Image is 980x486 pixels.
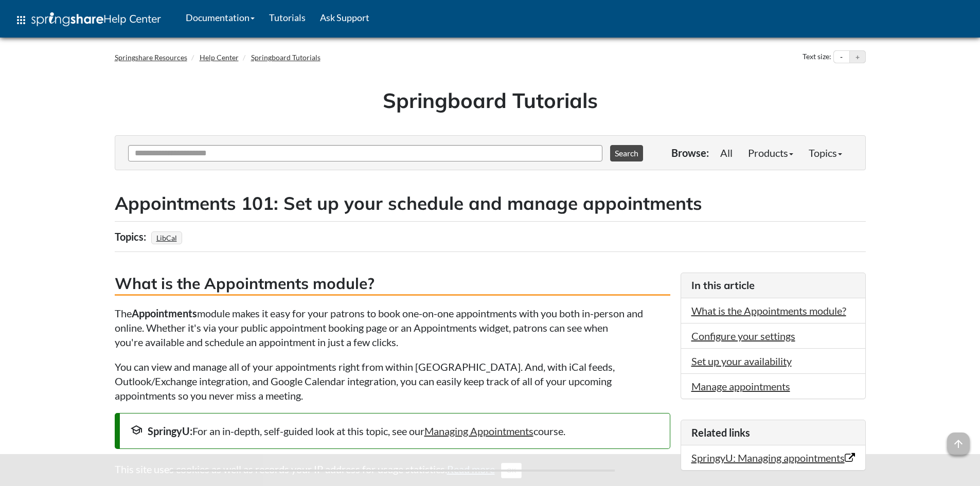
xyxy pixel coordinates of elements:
[691,426,750,439] span: Related links
[31,12,103,26] img: Springshare
[712,142,740,163] a: All
[115,227,149,246] div: Topics:
[313,5,377,30] a: Ask Support
[262,5,313,30] a: Tutorials
[691,380,790,392] a: Manage appointments
[691,452,855,464] a: SpringyU: Managing appointments
[947,433,970,455] span: arrow_upward
[251,53,320,62] a: Springboard Tutorials
[740,142,801,163] a: Products
[115,273,670,296] h3: What is the Appointments module?
[671,146,709,160] p: Browse:
[115,191,866,216] h2: Appointments 101: Set up your schedule and manage appointments
[148,425,192,437] strong: SpringyU:
[122,86,858,115] h1: Springboard Tutorials
[179,5,262,30] a: Documentation
[691,304,846,317] a: What is the Appointments module?
[130,424,142,436] span: school
[691,355,792,367] a: Set up your availability
[103,12,161,25] span: Help Center
[200,53,239,62] a: Help Center
[15,14,27,26] span: apps
[424,425,533,437] a: Managing Appointments
[155,230,179,245] a: LibCal
[850,51,865,63] button: Increase text size
[8,5,168,35] a: apps Help Center
[691,330,795,342] a: Configure your settings
[115,53,187,62] a: Springshare Resources
[115,359,670,403] p: You can view and manage all of your appointments right from within [GEOGRAPHIC_DATA]. And, with i...
[610,145,643,161] button: Search
[834,51,849,63] button: Decrease text size
[115,306,670,349] p: The module makes it easy for your patrons to book one-on-one appointments with you both in-person...
[130,424,660,438] div: For an in-depth, self-guided look at this topic, see our course.
[691,278,855,293] h3: In this article
[800,50,833,64] div: Text size:
[132,307,197,319] strong: Appointments
[947,434,970,446] a: arrow_upward
[104,462,876,478] div: This site uses cookies as well as records your IP address for usage statistics.
[801,142,850,163] a: Topics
